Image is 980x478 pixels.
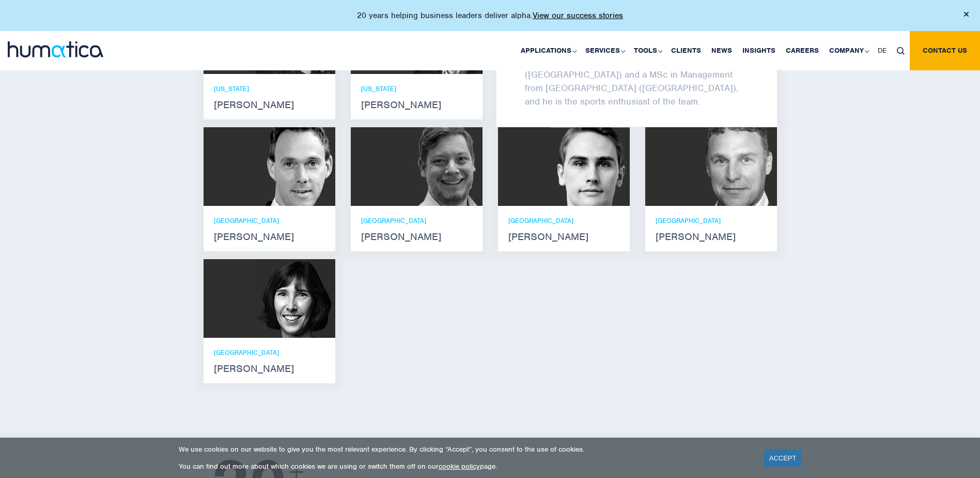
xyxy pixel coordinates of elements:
a: Careers [781,31,824,70]
p: You can find out more about which cookies we are using or switch them off on our page. [179,462,751,471]
a: Clients [666,31,706,70]
a: Tools [629,31,666,70]
img: Andreas Knobloch [255,127,335,206]
p: [GEOGRAPHIC_DATA] [508,216,619,225]
p: [US_STATE] [361,84,472,93]
strong: [PERSON_NAME] [214,233,325,241]
strong: [PERSON_NAME] [214,101,325,109]
strong: [PERSON_NAME] [361,101,472,109]
strong: [PERSON_NAME] [656,233,767,241]
a: Company [824,31,873,70]
p: [US_STATE] [214,84,325,93]
a: Services [580,31,629,70]
p: [GEOGRAPHIC_DATA] [214,348,325,357]
img: search_icon [897,47,905,55]
a: Applications [516,31,580,70]
a: ACCEPT [764,450,802,467]
p: We use cookies on our website to give you the most relevant experience. By clicking “Accept”, you... [179,445,751,454]
strong: [PERSON_NAME] [214,365,325,373]
img: Claudio Limacher [402,127,483,206]
a: cookie policy [439,462,480,471]
a: DE [873,31,892,70]
img: Karen Wright [255,259,335,338]
a: News [706,31,737,70]
p: 20 years helping business leaders deliver alpha. [357,10,623,21]
p: [GEOGRAPHIC_DATA] [656,216,767,225]
a: Insights [737,31,781,70]
a: View our success stories [533,10,623,21]
span: DE [878,46,886,55]
a: Contact us [910,31,980,70]
strong: [PERSON_NAME] [361,233,472,241]
p: [GEOGRAPHIC_DATA] [214,216,325,225]
strong: [PERSON_NAME] [508,233,619,241]
img: logo [8,41,103,57]
p: [GEOGRAPHIC_DATA] [361,216,472,225]
img: Paul Simpson [550,127,630,206]
img: Bryan Turner [697,127,777,206]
